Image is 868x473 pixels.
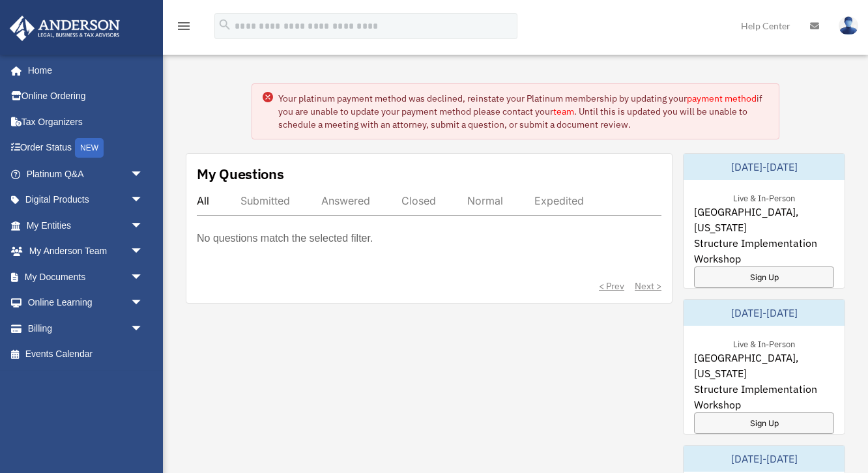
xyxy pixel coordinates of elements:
[75,138,104,158] div: NEW
[130,315,156,342] span: arrow_drop_down
[467,194,503,207] div: Normal
[694,381,834,412] span: Structure Implementation Workshop
[130,161,156,188] span: arrow_drop_down
[694,412,834,434] a: Sign Up
[694,204,834,235] span: [GEOGRAPHIC_DATA], [US_STATE]
[694,350,834,381] span: [GEOGRAPHIC_DATA], [US_STATE]
[684,300,845,326] div: [DATE]-[DATE]
[130,187,156,214] span: arrow_drop_down
[9,212,163,238] a: My Entitiesarrow_drop_down
[9,238,163,265] a: My Anderson Teamarrow_drop_down
[321,194,370,207] div: Answered
[9,57,156,83] a: Home
[723,336,805,350] div: Live & In-Person
[197,229,373,248] p: No questions match the selected filter.
[197,164,284,184] div: My Questions
[9,341,163,367] a: Events Calendar
[687,93,757,104] a: payment method
[553,106,574,117] a: team
[401,194,436,207] div: Closed
[197,194,209,207] div: All
[694,266,834,288] a: Sign Up
[176,23,192,34] a: menu
[278,92,768,131] div: Your platinum payment method was declined, reinstate your Platinum membership by updating your if...
[723,190,805,204] div: Live & In-Person
[9,135,163,162] a: Order StatusNEW
[684,446,845,472] div: [DATE]-[DATE]
[176,18,192,34] i: menu
[240,194,290,207] div: Submitted
[9,109,163,135] a: Tax Organizers
[130,290,156,317] span: arrow_drop_down
[694,235,834,266] span: Structure Implementation Workshop
[9,187,163,213] a: Digital Productsarrow_drop_down
[9,290,163,316] a: Online Learningarrow_drop_down
[130,212,156,239] span: arrow_drop_down
[130,264,156,291] span: arrow_drop_down
[9,264,163,290] a: My Documentsarrow_drop_down
[218,18,232,32] i: search
[130,238,156,265] span: arrow_drop_down
[534,194,584,207] div: Expedited
[6,16,124,41] img: Anderson Advisors Platinum Portal
[9,161,163,187] a: Platinum Q&Aarrow_drop_down
[9,83,163,109] a: Online Ordering
[9,315,163,341] a: Billingarrow_drop_down
[684,154,845,180] div: [DATE]-[DATE]
[839,16,858,35] img: User Pic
